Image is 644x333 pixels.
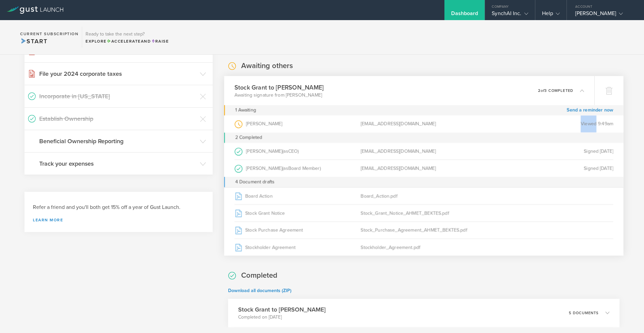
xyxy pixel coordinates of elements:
div: [PERSON_NAME] [234,143,361,159]
p: 5 documents [569,311,599,315]
span: Accelerate [107,39,141,44]
h3: Stock Grant to [PERSON_NAME] [234,82,324,92]
a: Learn more [33,218,204,222]
div: Stockholder Agreement [234,239,361,256]
span: CEO [288,148,298,154]
div: Stock_Purchase_Agreement_AHMET_BEKTES.pdf [361,222,487,238]
span: and [107,39,151,44]
div: Stock Purchase Agreement [234,222,361,238]
div: Stock_Grant_Notice_AHMET_BEKTES.pdf [361,205,487,221]
div: Dashboard [451,10,478,20]
span: Raise [151,39,169,44]
div: Board_Action.pdf [361,187,487,204]
span: (as [282,165,288,171]
iframe: Chat Widget [610,301,644,333]
h2: Awaiting others [241,61,293,71]
div: Stock Grant Notice [234,205,361,221]
h2: Current Subscription [20,32,78,36]
div: [EMAIL_ADDRESS][DOMAIN_NAME] [361,115,487,132]
div: Viewed 9:49am [487,115,613,132]
a: Download all documents (ZIP) [228,288,291,293]
span: (as [282,148,288,154]
div: Board Action [234,187,361,204]
div: [PERSON_NAME] [234,115,361,132]
div: Signed [DATE] [487,143,613,159]
div: [PERSON_NAME] [575,10,632,20]
h3: Stock Grant to [PERSON_NAME] [238,305,326,314]
h3: Beneficial Ownership Reporting [39,137,197,146]
div: [EMAIL_ADDRESS][DOMAIN_NAME] [361,143,487,159]
div: 2 Completed [224,132,624,143]
h3: Establish Ownership [39,114,197,123]
em: of [541,88,544,93]
div: [PERSON_NAME] [234,160,361,177]
div: SynchAI Inc. [492,10,528,20]
div: 4 Document drafts [224,177,624,187]
span: Board Member [288,165,320,171]
h3: Track your expenses [39,159,197,168]
span: ) [298,148,299,154]
h3: File your 2024 corporate taxes [39,69,197,78]
p: Awaiting signature from [PERSON_NAME] [234,92,324,98]
p: 2 3 completed [538,89,573,92]
h2: Completed [241,271,277,280]
span: Start [20,38,47,45]
div: Help [542,10,560,20]
p: Completed on [DATE] [238,314,326,321]
h3: Ready to take the next step? [86,32,169,37]
span: ) [320,165,321,171]
a: Send a reminder now [567,105,613,115]
div: Stockholder_Agreement.pdf [361,239,487,256]
div: 1 Awaiting [235,105,256,115]
h3: Incorporate in [US_STATE] [39,92,197,101]
div: Signed [DATE] [487,160,613,177]
div: [EMAIL_ADDRESS][DOMAIN_NAME] [361,160,487,177]
div: Explore [86,38,169,44]
h3: Refer a friend and you'll both get 15% off a year of Gust Launch. [33,204,204,211]
div: Ready to take the next step?ExploreAccelerateandRaise [82,27,172,48]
